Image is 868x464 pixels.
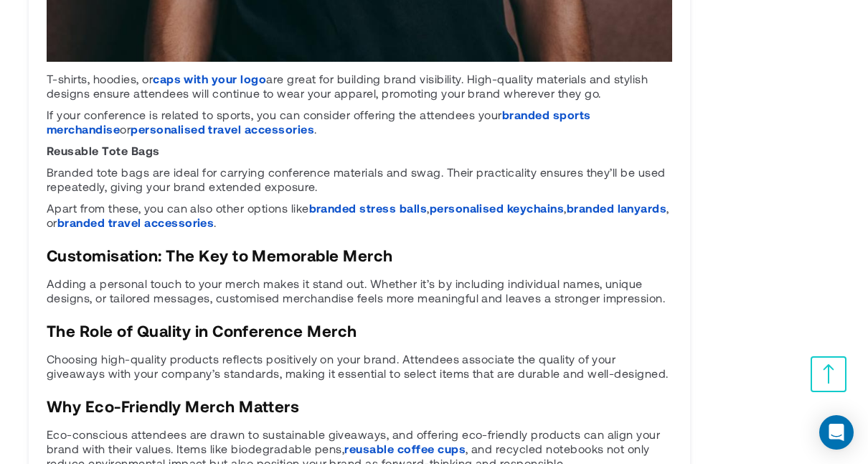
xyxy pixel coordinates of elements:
[57,215,214,229] a: branded travel accessories
[309,201,428,215] a: branded stress balls
[47,201,672,230] p: Apart from these, you can also other options like , , , or .
[47,108,672,136] p: If your conference is related to sports, you can consider offering the attendees your or .
[47,144,160,157] strong: Reusable Tote Bags
[430,201,565,215] a: personalised keychains
[47,248,672,262] h2: Customisation: The Key to Memorable Merch
[47,72,672,101] p: T-shirts, hoodies, or are great for building brand visibility. High-quality materials and stylish...
[131,122,314,136] a: personalised travel accessories
[47,108,591,136] a: branded sports merchandise
[47,165,672,194] p: Branded tote bags are ideal for carrying conference materials and swag. Their practicality ensure...
[567,201,667,215] a: branded lanyards
[47,323,672,338] h2: The Role of Quality in Conference Merch
[153,72,266,85] a: caps with your logo
[47,352,672,381] p: Choosing high-quality products reflects positively on your brand. Attendees associate the quality...
[344,442,466,455] a: reusable coffee cups
[47,427,660,455] span: Eco-conscious attendees are drawn to sustainable giveaways, and offering eco-friendly products ca...
[47,399,672,413] h2: Why Eco-Friendly Merch Matters
[47,277,672,305] p: Adding a personal touch to your merch makes it stand out. Whether it’s by including individual na...
[819,415,854,450] div: Open Intercom Messenger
